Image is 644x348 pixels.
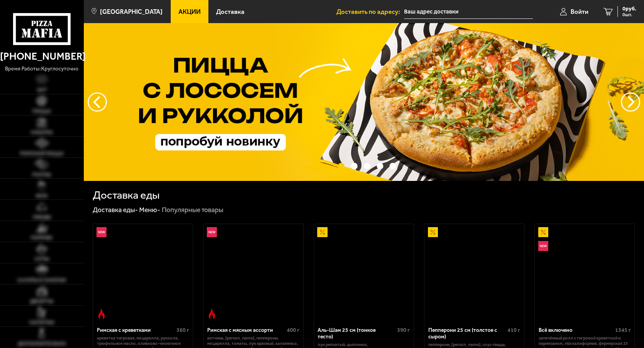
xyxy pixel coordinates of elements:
button: точки переключения [377,163,383,169]
span: Акции [178,8,201,15]
span: Доставка [216,8,245,15]
span: 400 г [287,327,300,333]
img: Острое блюдо [97,309,107,319]
button: точки переключения [364,163,370,169]
a: Меню- [139,206,160,214]
span: Наборы [31,130,53,135]
span: WOK [36,193,48,199]
span: 390 г [397,327,410,333]
button: точки переключения [338,163,344,169]
button: следующий [88,92,107,112]
span: 1345 г [615,327,631,333]
a: Доставка еды- [93,206,138,214]
span: 0 руб. [622,6,636,12]
a: АкционныйПепперони 25 см (толстое с сыром) [424,224,524,323]
img: Новинка [97,227,107,237]
div: Популярные товары [162,206,223,214]
button: точки переключения [351,163,358,169]
img: Новинка [207,227,217,237]
span: Доставить по адресу: [336,8,404,15]
span: Горячее [31,235,53,241]
a: АкционныйАль-Шам 25 см (тонкое тесто) [314,224,414,323]
span: [GEOGRAPHIC_DATA] [100,8,163,15]
span: Пицца [32,109,51,114]
span: Хит [37,87,47,93]
div: Пепперони 25 см (толстое с сыром) [428,327,506,340]
span: 410 г [508,327,520,333]
input: Ваш адрес доставки [404,5,533,19]
div: Аль-Шам 25 см (тонкое тесто) [318,327,395,340]
span: Обеды [33,214,51,220]
a: НовинкаОстрое блюдоРимская с мясным ассорти [204,224,303,323]
span: Напитки [29,320,54,325]
span: Салаты и закуски [17,278,66,283]
span: Римская пицца [20,151,64,156]
img: Акционный [317,227,327,237]
span: Супы [35,256,49,262]
div: Всё включено [539,327,613,334]
button: точки переключения [389,163,396,169]
img: Новинка [538,241,548,251]
span: Войти [571,8,588,15]
span: 0 шт. [622,12,636,17]
img: Акционный [538,227,548,237]
h1: Доставка еды [93,190,160,201]
a: НовинкаОстрое блюдоРимская с креветками [93,224,193,323]
span: Роллы [32,172,51,177]
img: Острое блюдо [207,309,217,319]
span: Десерты [30,299,53,304]
div: Римская с мясным ассорти [207,327,285,334]
a: АкционныйНовинкаВсё включено [535,224,634,323]
img: Акционный [428,227,438,237]
span: Дополнительно [18,341,66,346]
button: предыдущий [621,92,640,112]
div: Римская с креветками [97,327,175,334]
span: 360 г [176,327,189,333]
